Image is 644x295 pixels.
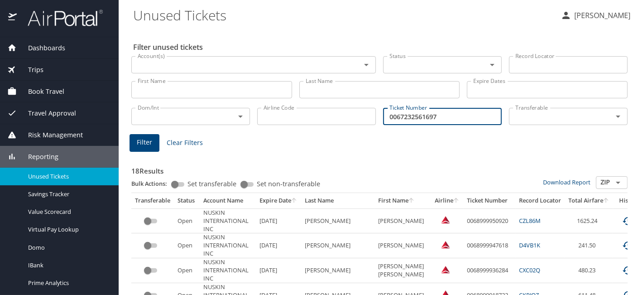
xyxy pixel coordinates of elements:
a: Download Report [543,178,591,186]
span: Clear Filters [167,137,203,149]
button: Open [612,176,625,189]
span: Travel Approval [17,108,76,118]
span: Book Travel [17,87,64,97]
img: Delta Airlines [441,265,450,274]
span: Dashboards [17,43,65,53]
td: 0068999936284 [463,258,515,283]
p: Bulk Actions: [131,179,174,188]
span: IBank [28,261,108,270]
button: Open [612,110,625,123]
img: airportal-logo.png [18,9,103,27]
th: Airline [431,193,463,208]
th: Expire Date [256,193,301,208]
td: Open [174,233,200,258]
span: Risk Management [17,130,83,140]
td: [DATE] [256,208,301,233]
button: Open [486,58,499,71]
th: Last Name [301,193,375,208]
th: First Name [375,193,431,208]
td: [DATE] [256,233,301,258]
span: Set transferable [187,181,236,187]
div: Transferable [135,197,170,205]
td: [PERSON_NAME] [301,233,375,258]
td: 241.50 [565,233,613,258]
td: [PERSON_NAME] [PERSON_NAME] [375,258,431,283]
a: CZL86M [519,217,541,225]
p: [PERSON_NAME] [572,10,630,21]
td: 1625.24 [565,208,613,233]
td: Open [174,208,200,233]
th: Ticket Number [463,193,515,208]
a: CXC02Q [519,266,540,274]
td: [DATE] [256,258,301,283]
span: Value Scorecard [28,208,108,216]
img: Delta Airlines [441,215,450,224]
span: Unused Tickets [28,172,108,181]
h2: Filter unused tickets [133,40,630,54]
td: 0068999947618 [463,233,515,258]
button: Open [360,58,373,71]
span: Filter [137,137,152,148]
button: Clear Filters [163,135,207,151]
a: D4VB1K [519,241,540,249]
button: Filter [130,134,159,152]
span: Trips [17,65,43,75]
th: Record Locator [515,193,565,208]
span: Set non-transferable [257,181,320,187]
button: [PERSON_NAME] [557,7,634,24]
td: [PERSON_NAME] [301,208,375,233]
button: Open [234,110,247,123]
span: Savings Tracker [28,190,108,198]
th: Status [174,193,200,208]
td: NUSKIN INTERNATIONAL INC [200,258,256,283]
button: sort [409,198,415,204]
span: Virtual Pay Lookup [28,225,108,234]
button: sort [603,198,610,204]
img: Delta Airlines [441,240,450,249]
td: [PERSON_NAME] [301,258,375,283]
h1: Unused Tickets [133,1,553,29]
td: [PERSON_NAME] [375,233,431,258]
td: [PERSON_NAME] [375,208,431,233]
span: Domo [28,243,108,252]
td: NUSKIN INTERNATIONAL INC [200,208,256,233]
button: sort [291,198,298,204]
td: Open [174,258,200,283]
td: NUSKIN INTERNATIONAL INC [200,233,256,258]
img: icon-airportal.png [8,9,18,27]
th: Account Name [200,193,256,208]
button: sort [453,198,460,204]
th: Total Airfare [565,193,613,208]
td: 0068999950920 [463,208,515,233]
td: 480.23 [565,258,613,283]
span: Reporting [17,152,58,162]
h3: 18 Results [131,160,628,176]
span: Prime Analytics [28,279,108,287]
